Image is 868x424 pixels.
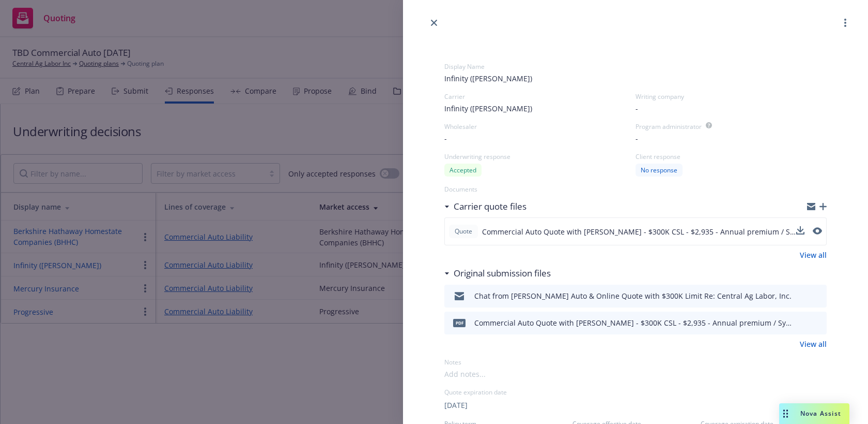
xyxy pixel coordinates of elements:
[636,133,638,144] span: -
[444,103,532,114] span: Infinity ([PERSON_NAME])
[453,319,466,327] span: pdf
[453,227,474,236] span: Quote
[813,290,823,302] button: preview file
[636,122,702,131] div: Program administrator
[482,226,796,237] span: Commercial Auto Quote with [PERSON_NAME] - $300K CSL - $2,935 - Annual premium / Symbol 1.pdf
[636,92,827,101] div: Writing company
[444,164,482,177] div: Accepted
[636,152,827,161] div: Client response
[444,92,636,101] div: Carrier
[800,409,841,418] span: Nova Assist
[444,152,636,161] div: Underwriting response
[796,225,804,238] button: download file
[813,317,823,329] button: preview file
[796,226,804,235] button: download file
[444,267,551,280] div: Original submission files
[800,339,827,349] a: View all
[444,122,636,131] div: Wholesaler
[454,267,551,280] h3: Original submission files
[444,388,827,397] div: Quote expiration date
[428,17,440,29] a: close
[454,200,526,213] h3: Carrier quote files
[779,403,792,424] div: Drag to move
[800,250,827,260] a: View all
[444,358,827,367] div: Notes
[636,103,638,114] span: -
[779,403,849,424] button: Nova Assist
[444,133,447,144] span: -
[813,225,822,238] button: preview file
[444,400,468,411] button: [DATE]
[444,200,526,213] div: Carrier quote files
[636,164,683,177] div: No response
[474,317,793,328] div: Commercial Auto Quote with [PERSON_NAME] - $300K CSL - $2,935 - Annual premium / Symbol 1.pdf
[813,227,822,235] button: preview file
[444,62,827,71] div: Display Name
[474,290,792,301] div: Chat from [PERSON_NAME] Auto & Online Quote with $300K Limit Re: Central Ag Labor, Inc.
[797,317,805,329] button: download file
[797,290,805,302] button: download file
[444,185,827,194] div: Documents
[444,73,827,84] span: Infinity ([PERSON_NAME])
